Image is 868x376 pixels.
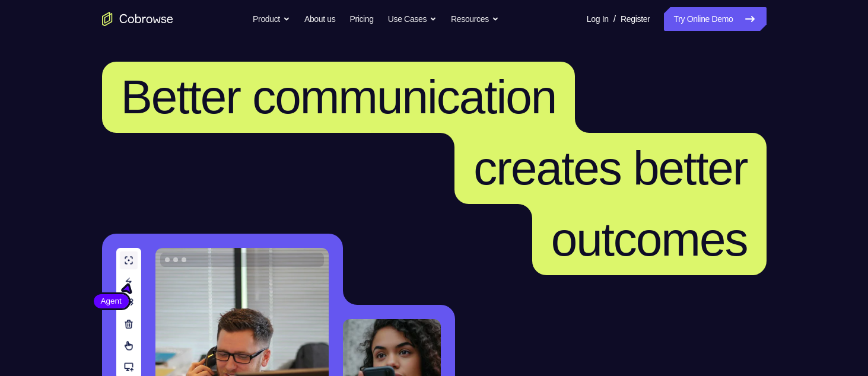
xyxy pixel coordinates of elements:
button: Use Cases [388,7,437,31]
a: Register [621,7,650,31]
button: Product [253,7,290,31]
span: / [613,12,616,26]
a: Go to the home page [102,12,173,26]
button: Resources [451,7,499,31]
span: outcomes [551,213,748,266]
a: Try Online Demo [664,7,766,31]
span: Better communication [121,71,557,123]
span: creates better [473,142,747,195]
a: Pricing [349,7,373,31]
a: Log In [587,7,609,31]
span: Agent [94,295,129,307]
a: About us [304,7,335,31]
